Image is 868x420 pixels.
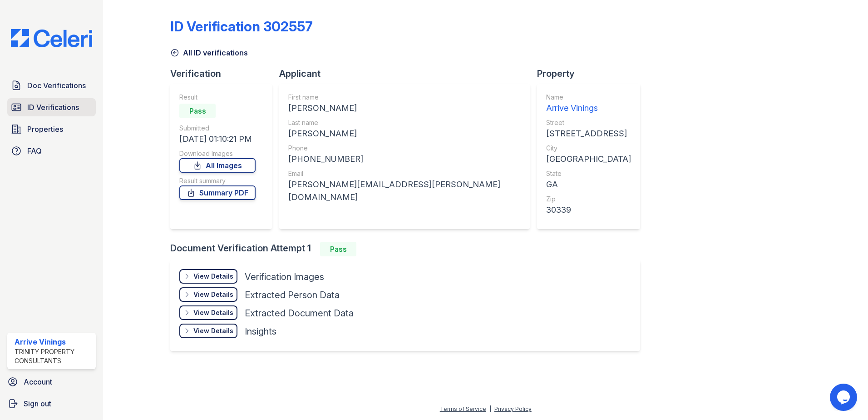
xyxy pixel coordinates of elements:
div: [STREET_ADDRESS] [546,127,631,140]
div: Zip [546,195,631,204]
div: Result [179,93,256,102]
span: Properties [27,124,63,135]
div: | [489,405,491,412]
div: Pass [179,104,216,118]
div: View Details [193,326,233,335]
div: Download Images [179,149,256,158]
div: City [546,144,631,153]
div: Document Verification Attempt 1 [170,242,647,256]
img: CE_Logo_Blue-a8612792a0a2168367f1c8372b55b34899dd931a85d93a1a3d3e32e68fde9ad4.png [4,29,99,47]
a: ID Verifications [7,98,96,116]
a: FAQ [7,142,96,160]
span: FAQ [27,145,42,156]
div: Arrive Vinings [546,102,631,115]
div: ID Verification 302557 [170,18,313,35]
div: Submitted [179,124,256,133]
a: All ID verifications [170,47,248,58]
a: Properties [7,120,96,138]
a: Privacy Policy [494,405,532,412]
div: [PERSON_NAME][EMAIL_ADDRESS][PERSON_NAME][DOMAIN_NAME] [288,178,521,204]
div: Insights [245,325,276,338]
div: State [546,169,631,178]
div: Phone [288,144,521,153]
a: All Images [179,158,256,173]
div: Email [288,169,521,178]
a: Name Arrive Vinings [546,93,631,115]
div: Street [546,118,631,127]
div: Verification Images [245,270,324,283]
span: Sign out [24,398,51,409]
div: Arrive Vinings [15,336,92,347]
a: Doc Verifications [7,76,96,95]
span: ID Verifications [27,102,79,113]
div: Trinity Property Consultants [15,347,92,365]
iframe: chat widget [830,384,859,411]
div: View Details [193,272,233,281]
div: 30339 [546,204,631,216]
div: [DATE] 01:10:21 PM [179,133,256,145]
span: Account [24,376,52,387]
div: [PERSON_NAME] [288,102,521,115]
div: Extracted Person Data [245,289,340,301]
div: [PHONE_NUMBER] [288,153,521,165]
a: Sign out [4,395,99,413]
a: Terms of Service [440,405,486,412]
div: Property [537,67,647,80]
div: Name [546,93,631,102]
div: [PERSON_NAME] [288,127,521,140]
span: Doc Verifications [27,80,86,91]
div: View Details [193,290,233,299]
div: Extracted Document Data [245,307,354,320]
div: Verification [170,67,279,80]
a: Summary PDF [179,185,256,200]
div: Last name [288,118,521,127]
div: Result summary [179,176,256,185]
div: Applicant [279,67,537,80]
div: GA [546,178,631,191]
div: First name [288,93,521,102]
a: Account [4,373,99,391]
div: [GEOGRAPHIC_DATA] [546,153,631,165]
div: View Details [193,308,233,317]
div: Pass [320,242,356,256]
